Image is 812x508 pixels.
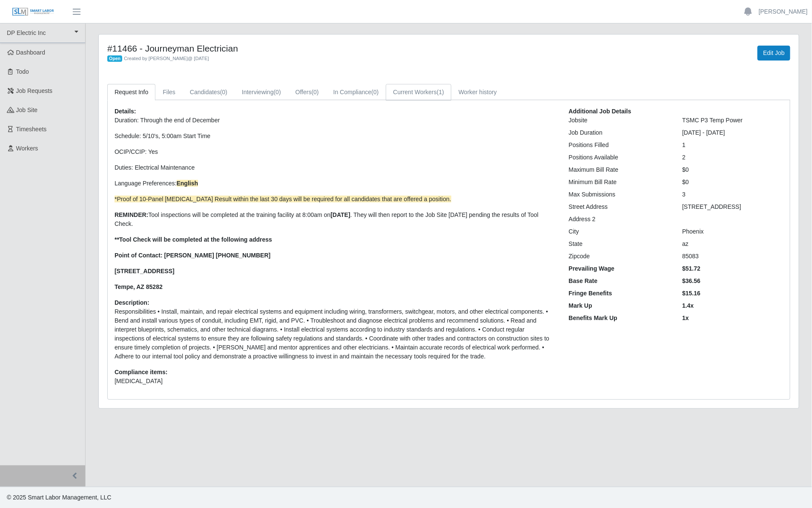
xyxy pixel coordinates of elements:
[371,89,379,95] span: (0)
[115,236,272,243] strong: **Tool Check will be completed at the following address
[16,107,38,113] span: job site
[107,43,500,54] h4: #11466 - Journeyman Electrician
[676,165,789,174] div: $0
[220,89,227,95] span: (0)
[16,126,47,133] span: Timesheets
[312,89,319,95] span: (0)
[759,7,808,16] a: [PERSON_NAME]
[155,84,183,101] a: Files
[562,227,676,236] div: City
[326,84,386,101] a: In Compliance
[235,84,288,101] a: Interviewing
[115,307,556,361] p: Responsibilities • Install, maintain, and repair electrical systems and equipment including wirin...
[115,268,175,274] strong: [STREET_ADDRESS]
[562,215,676,224] div: Address 2
[562,141,676,150] div: Positions Filled
[115,116,556,125] p: Duration: Through the end of December
[676,178,789,187] div: $0
[562,190,676,199] div: Max Submissions
[676,190,789,199] div: 3
[562,128,676,137] div: Job Duration
[274,89,281,95] span: (0)
[676,240,789,248] div: az
[569,108,631,115] b: Additional Job Details
[562,252,676,261] div: Zipcode
[12,7,55,17] img: SLM Logo
[676,202,789,211] div: [STREET_ADDRESS]
[16,145,38,152] span: Workers
[115,132,556,141] p: Schedule: 5/10's, 5:00am Start Time
[562,277,676,286] div: Base Rate
[386,84,451,101] a: Current Workers
[107,55,122,62] span: Open
[107,84,155,101] a: Request Info
[676,289,789,298] div: $15.16
[562,240,676,248] div: State
[115,211,556,228] p: Tool inspections will be completed at the training facility at 8:00am on . They will then report ...
[562,314,676,323] div: Benefits Mark Up
[676,252,789,261] div: 85083
[115,211,148,218] strong: REMINDER:
[115,179,556,188] p: Language Preferences:
[676,227,789,236] div: Phoenix
[115,377,556,386] li: [MEDICAL_DATA]
[676,301,789,310] div: 1.4x
[115,147,556,156] p: OCIP/CCIP: Yes
[115,163,556,172] p: Duties: Electrical Maintenance
[115,369,167,375] b: Compliance items:
[183,84,235,101] a: Candidates
[676,314,789,323] div: 1x
[562,301,676,310] div: Mark Up
[676,128,789,137] div: [DATE] - [DATE]
[288,84,326,101] a: Offers
[124,56,209,61] span: Created by [PERSON_NAME] @ [DATE]
[16,49,46,56] span: Dashboard
[676,277,789,286] div: $36.56
[115,108,136,115] b: Details:
[676,153,789,162] div: 2
[330,211,350,218] strong: [DATE]
[115,299,149,306] b: Description:
[562,153,676,162] div: Positions Available
[676,141,789,150] div: 1
[562,202,676,211] div: Street Address
[682,117,743,124] span: TSMC P3 Temp Power
[562,264,676,273] div: Prevailing Wage
[562,178,676,187] div: Minimum Bill Rate
[16,68,29,75] span: Todo
[7,494,111,501] span: © 2025 Smart Labor Management, LLC
[437,89,444,95] span: (1)
[562,116,676,125] div: Jobsite
[177,180,198,187] strong: English
[676,264,789,273] div: $51.72
[757,46,790,61] a: Edit Job
[451,84,504,101] a: Worker history
[562,165,676,174] div: Maximum Bill Rate
[115,196,451,202] span: *Proof of 10-Panel [MEDICAL_DATA] Result within the last 30 days will be required for all candida...
[562,289,676,298] div: Fringe Benefits
[115,283,163,290] strong: Tempe, AZ 85282
[16,87,53,94] span: Job Requests
[115,252,270,259] strong: Point of Contact: [PERSON_NAME] [PHONE_NUMBER]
